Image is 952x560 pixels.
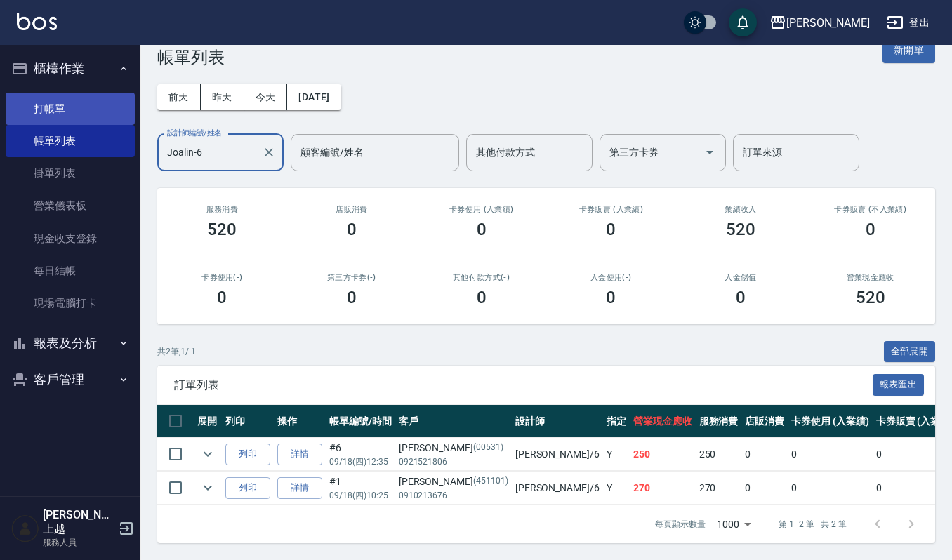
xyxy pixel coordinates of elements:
td: 0 [741,472,788,505]
div: [PERSON_NAME] [399,474,508,489]
td: Y [603,472,630,505]
button: [DATE] [287,84,341,110]
button: expand row [197,444,218,465]
button: 前天 [157,84,201,110]
div: [PERSON_NAME] [786,14,870,32]
h2: 店販消費 [304,205,400,214]
td: Y [603,438,630,471]
th: 帳單編號/時間 [326,405,395,438]
a: 每日結帳 [6,255,135,287]
a: 掛單列表 [6,157,135,189]
p: 0910213676 [399,489,508,502]
th: 操作 [274,405,326,438]
th: 卡券使用 (入業績) [788,405,873,438]
h2: 卡券使用(-) [174,273,270,282]
td: 0 [788,472,873,505]
th: 服務消費 [696,405,742,438]
button: 登出 [881,10,935,36]
th: 客戶 [395,405,512,438]
td: #6 [326,438,395,471]
p: 09/18 (四) 10:25 [329,489,392,502]
h2: 第三方卡券(-) [304,273,400,282]
a: 詳情 [277,444,322,465]
p: 09/18 (四) 12:35 [329,455,392,468]
a: 打帳單 [6,93,135,125]
h2: 其他付款方式(-) [433,273,529,282]
button: 昨天 [201,84,244,110]
button: 列印 [225,477,270,499]
th: 店販消費 [741,405,788,438]
h3: 0 [736,288,746,307]
h3: 服務消費 [174,205,270,214]
h2: 入金使用(-) [563,273,659,282]
td: 0 [788,438,873,471]
h3: 0 [477,220,487,239]
th: 設計師 [512,405,603,438]
a: 詳情 [277,477,322,499]
button: 櫃檯作業 [6,51,135,87]
td: [PERSON_NAME] /6 [512,438,603,471]
a: 營業儀表板 [6,189,135,222]
h3: 0 [606,288,616,307]
h3: 520 [726,220,755,239]
button: Open [699,141,721,164]
a: 新開單 [882,43,935,56]
h2: 業績收入 [693,205,789,214]
p: 共 2 筆, 1 / 1 [157,345,196,358]
h3: 0 [347,220,357,239]
th: 展開 [194,405,222,438]
a: 帳單列表 [6,125,135,157]
h3: 520 [207,220,237,239]
button: expand row [197,477,218,498]
td: 270 [630,472,696,505]
h2: 卡券使用 (入業績) [433,205,529,214]
p: (00531) [473,441,503,455]
img: Person [11,514,39,542]
button: 客戶管理 [6,361,135,398]
h2: 營業現金應收 [822,273,918,282]
h2: 卡券販賣 (不入業績) [822,205,918,214]
div: [PERSON_NAME] [399,441,508,455]
button: 今天 [244,84,288,110]
h5: [PERSON_NAME]上越 [43,508,114,536]
img: Logo [17,13,57,30]
h3: 0 [477,288,487,307]
th: 列印 [222,405,274,438]
h3: 520 [856,288,885,307]
h3: 0 [347,288,357,307]
label: 設計師編號/姓名 [167,128,222,138]
td: 250 [696,438,742,471]
button: 新開單 [882,37,935,63]
button: save [729,8,757,36]
td: [PERSON_NAME] /6 [512,472,603,505]
button: 報表及分析 [6,325,135,361]
p: 服務人員 [43,536,114,549]
p: (451101) [473,474,508,489]
button: 報表匯出 [873,374,925,396]
button: 全部展開 [884,341,936,363]
h3: 0 [606,220,616,239]
h2: 卡券販賣 (入業績) [563,205,659,214]
button: 列印 [225,444,270,465]
h3: 0 [217,288,227,307]
a: 現場電腦打卡 [6,287,135,319]
h2: 入金儲值 [693,273,789,282]
p: 每頁顯示數量 [655,518,706,531]
th: 營業現金應收 [630,405,696,438]
td: 270 [696,472,742,505]
div: 1000 [711,505,756,543]
td: #1 [326,472,395,505]
td: 0 [741,438,788,471]
p: 0921521806 [399,455,508,468]
button: Clear [259,142,279,162]
h3: 0 [866,220,875,239]
td: 250 [630,438,696,471]
button: [PERSON_NAME] [764,8,875,37]
a: 報表匯出 [873,378,925,391]
p: 第 1–2 筆 共 2 筆 [779,518,847,531]
a: 現金收支登錄 [6,222,135,255]
span: 訂單列表 [174,378,873,392]
h3: 帳單列表 [157,48,225,67]
th: 指定 [603,405,630,438]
